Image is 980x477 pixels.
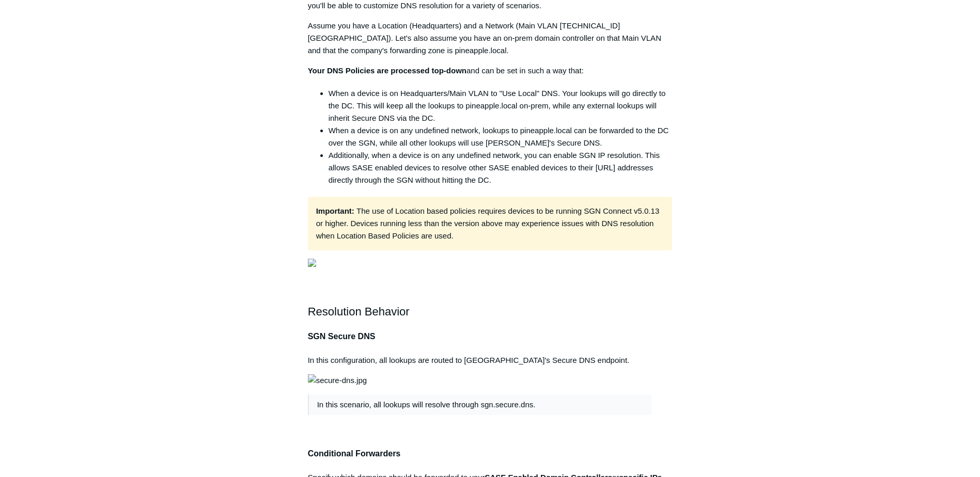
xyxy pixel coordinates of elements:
[329,124,673,149] li: When a device is on any undefined network, lookups to pineapple.local can be forwarded to the DC ...
[308,66,466,75] strong: Your DNS Policies are processed top-down
[308,449,401,458] strong: Conditional Forwarders
[316,206,354,215] span: Important:
[308,20,673,57] p: Assume you have a Location (Headquarters) and a Network (Main VLAN [TECHNICAL_ID][GEOGRAPHIC_DATA...
[308,354,673,367] p: In this configuration, all lookups are routed to [GEOGRAPHIC_DATA]'s Secure DNS endpoint.
[329,87,673,124] li: When a device is on Headquarters/Main VLAN to "Use Local" DNS. Your lookups will go directly to t...
[308,332,376,341] strong: SGN Secure DNS
[308,394,652,415] blockquote: In this scenario, all lookups will resolve through sgn.secure.dns.
[308,374,367,387] img: secure-dns.jpg
[308,197,673,250] div: The use of Location based policies requires devices to be running SGN Connect v5.0.13 or higher. ...
[308,259,316,267] img: 29438514936979
[329,149,673,186] li: Additionally, when a device is on any undefined network, you can enable SGN IP resolution. This a...
[308,65,673,77] p: and can be set in such a way that:
[308,303,673,321] h2: Resolution Behavior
